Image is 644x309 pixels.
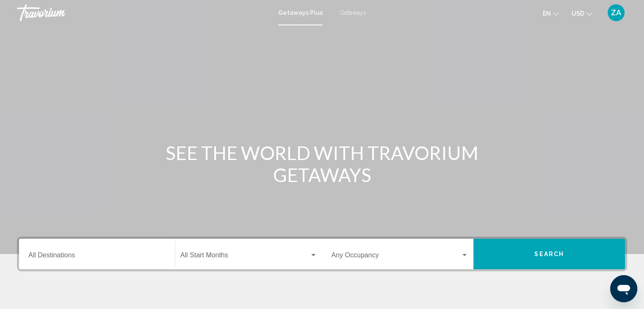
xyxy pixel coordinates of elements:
button: Change language [543,7,559,19]
span: ZA [611,8,621,17]
button: Change currency [572,7,592,19]
button: User Menu [605,4,627,22]
button: Search [473,239,625,269]
span: en [543,10,551,17]
div: Search widget [19,239,625,269]
iframe: Кнопка запуска окна обмена сообщениями [610,275,637,302]
span: Search [534,251,564,258]
a: Travorium [17,4,270,21]
a: Getaways [340,9,366,16]
a: Getaways Plus [278,9,323,16]
h1: SEE THE WORLD WITH TRAVORIUM GETAWAYS [163,142,481,186]
span: USD [572,10,584,17]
